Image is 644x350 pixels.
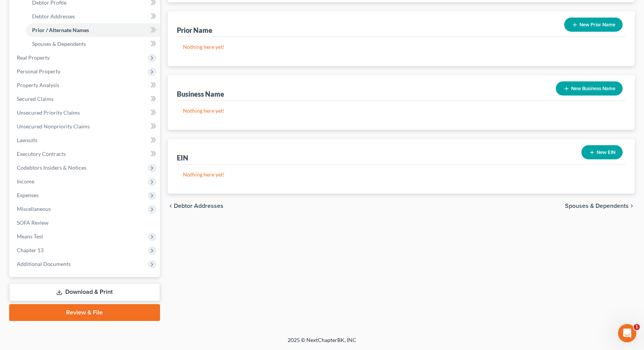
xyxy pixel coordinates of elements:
div: Business Name [177,89,224,99]
span: Means Test [17,233,43,240]
button: New Business Name [556,81,623,96]
a: Lawsuits [11,133,160,147]
span: Codebtors Insiders & Notices [17,164,86,171]
span: Unsecured Priority Claims [17,109,80,116]
span: Secured Claims [17,96,53,102]
a: Prior / Alternate Names [26,23,160,37]
a: Unsecured Priority Claims [11,106,160,120]
span: Miscellaneous [17,206,51,212]
a: Secured Claims [11,92,160,106]
span: Debtor Addresses [174,203,223,209]
div: Prior Name [177,26,212,35]
a: Executory Contracts [11,147,160,161]
span: Personal Property [17,68,60,75]
span: Lawsuits [17,137,37,143]
a: Download & Print [9,283,160,301]
span: Prior / Alternate Names [32,27,89,33]
span: Property Analysis [17,82,59,88]
button: New EIN [581,145,623,159]
div: EIN [177,153,188,162]
button: Spouses & Dependents chevron_right [565,203,635,209]
a: Review & File [9,304,160,321]
p: Nothing here yet! [183,43,620,51]
span: Spouses & Dependents [565,203,629,209]
i: chevron_left [168,203,174,209]
span: Debtor Addresses [32,13,75,19]
p: Nothing here yet! [183,107,620,115]
button: New Prior Name [564,18,623,32]
span: Income [17,178,34,185]
a: Debtor Addresses [26,10,160,23]
i: chevron_right [629,203,635,209]
span: SOFA Review [17,219,49,226]
span: Unsecured Nonpriority Claims [17,123,90,130]
iframe: Intercom live chat [618,324,636,342]
span: Chapter 13 [17,247,44,253]
div: 2025 © NextChapterBK, INC [104,336,540,350]
span: 1 [634,324,640,330]
button: chevron_left Debtor Addresses [168,203,223,209]
span: Expenses [17,192,39,198]
span: Real Property [17,54,50,61]
p: Nothing here yet! [183,171,620,178]
a: Unsecured Nonpriority Claims [11,120,160,133]
a: Property Analysis [11,78,160,92]
span: Additional Documents [17,261,71,267]
a: SOFA Review [11,216,160,230]
a: Spouses & Dependents [26,37,160,51]
span: Executory Contracts [17,151,66,157]
span: Spouses & Dependents [32,41,86,47]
